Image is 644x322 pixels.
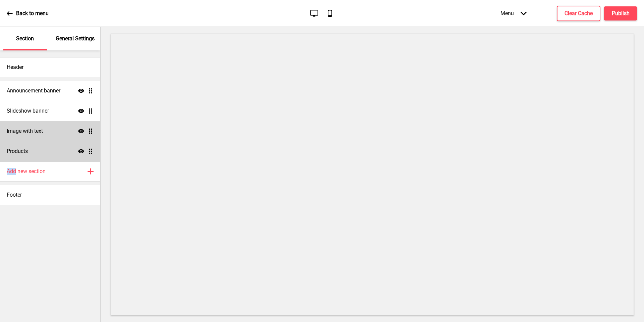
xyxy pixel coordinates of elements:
a: Back to menu [7,4,49,23]
p: Back to menu [16,10,49,17]
div: Menu [494,3,533,23]
h4: Footer [7,191,22,199]
button: Publish [604,6,637,21]
h4: Announcement banner [7,87,60,94]
h4: Header [7,64,23,71]
h4: Clear Cache [565,10,593,17]
h4: Slideshow banner [7,107,49,115]
h4: Publish [612,10,630,17]
h4: Image with text [7,127,43,135]
button: Clear Cache [557,6,600,21]
p: General Settings [56,35,95,42]
h4: Products [7,148,28,155]
h4: Add new section [7,168,46,175]
p: Section [16,35,34,42]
